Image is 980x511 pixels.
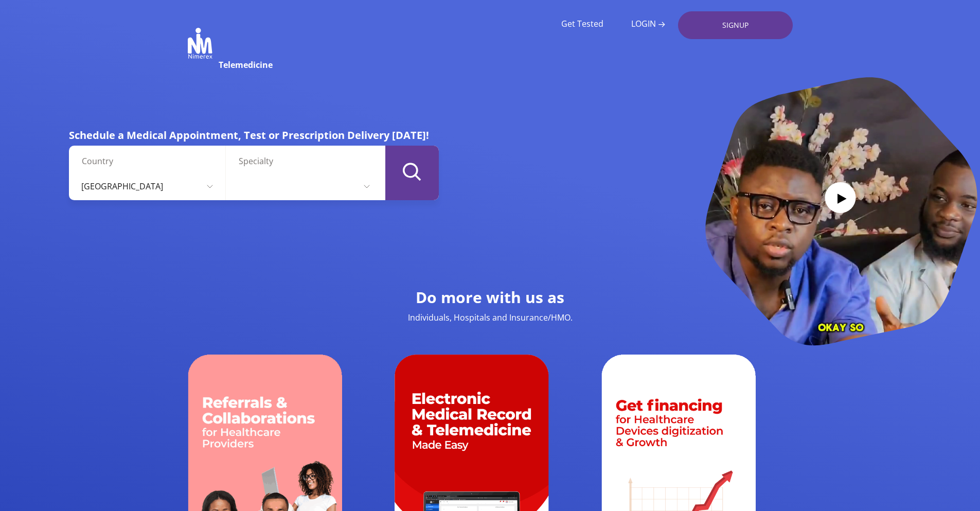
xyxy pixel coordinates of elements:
[82,155,220,167] label: Country
[631,19,665,29] a: LOGIN
[678,11,793,39] a: SIGNUP
[239,155,377,167] label: Specialty
[362,288,619,307] h2: Do more with us as
[188,28,212,59] img: Nimerex
[69,129,439,142] h5: Schedule a Medical Appointment, Test or Prescription Delivery [DATE]!
[561,19,603,29] a: Get Tested
[362,311,619,324] p: Individuals, Hospitals and Insurance/HMO.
